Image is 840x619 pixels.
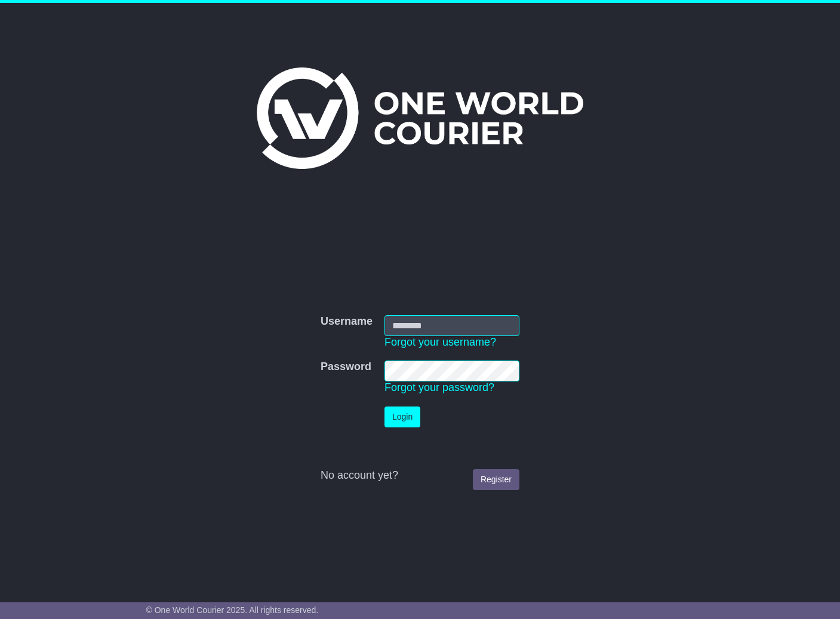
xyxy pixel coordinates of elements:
a: Forgot your username? [384,336,496,348]
div: No account yet? [321,469,519,482]
a: Register [473,469,519,490]
label: Username [321,315,373,328]
label: Password [321,361,371,374]
img: One World [257,67,583,169]
button: Login [384,406,420,427]
a: Forgot your password? [384,381,494,393]
span: © One World Courier 2025. All rights reserved. [146,605,319,615]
